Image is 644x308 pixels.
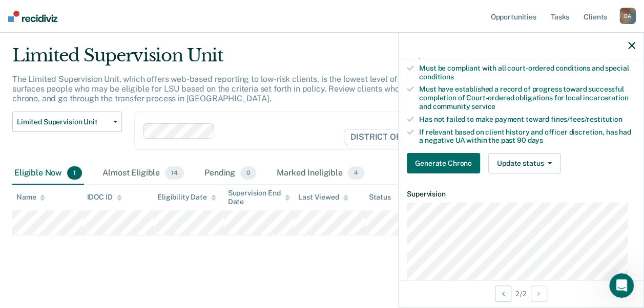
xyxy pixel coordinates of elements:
div: Has not failed to make payment toward [419,115,635,124]
div: IDOC ID [87,193,122,202]
button: Next Opportunity [531,285,547,302]
div: D A [619,8,636,24]
div: Last Viewed [298,193,348,202]
div: Pending [202,162,258,185]
button: Update status [488,153,560,173]
span: 1 [67,166,82,180]
span: 14 [165,166,184,180]
div: Status [369,193,391,202]
img: Recidiviz [8,11,57,22]
iframe: Intercom live chat [609,273,634,298]
div: If relevant based on client history and officer discretion, has had a negative UA within the past 90 [419,128,635,145]
a: Navigate to form link [407,153,484,173]
div: Almost Eligible [100,162,186,185]
span: 4 [348,166,364,180]
button: Generate Chrono [407,153,480,173]
div: Eligible Now [12,162,84,185]
span: Limited Supervision Unit [17,118,109,126]
p: The Limited Supervision Unit, which offers web-based reporting to low-risk clients, is the lowest... [12,74,574,103]
dt: Supervision [407,190,635,199]
div: Must be compliant with all court-ordered conditions and special conditions [419,64,635,81]
div: Eligibility Date [157,193,216,202]
div: Name [16,193,45,202]
span: 0 [240,166,256,180]
span: service [471,102,495,111]
div: Marked Ineligible [275,162,366,185]
span: days [527,136,543,144]
div: 2 / 2 [399,280,643,307]
span: fines/fees/restitution [551,115,622,123]
div: Limited Supervision Unit [12,45,592,74]
span: DISTRICT OFFICE 4, [GEOGRAPHIC_DATA] [344,129,528,145]
div: Supervision End Date [228,189,290,206]
div: Must have established a record of progress toward successful completion of Court-ordered obligati... [419,85,635,111]
button: Previous Opportunity [495,285,511,302]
